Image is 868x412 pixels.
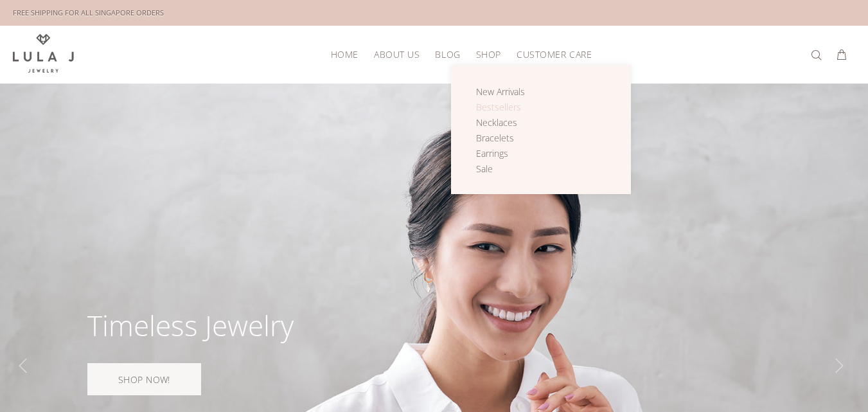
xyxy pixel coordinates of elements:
[476,161,540,177] a: Sale
[476,85,525,98] span: New Arrivals
[435,49,460,59] span: Blog
[476,130,540,146] a: Bracelets
[87,363,201,395] a: SHOP NOW!
[476,163,493,175] span: Sale
[87,311,294,339] div: Timeless Jewelry
[509,44,592,64] a: Customer Care
[476,100,540,115] a: Bestsellers
[13,6,164,20] div: FREE SHIPPING FOR ALL SINGAPORE ORDERS
[476,116,517,129] span: Necklaces
[323,44,366,64] a: HOME
[476,132,514,144] span: Bracelets
[366,44,427,64] a: About Us
[468,44,509,64] a: Shop
[476,49,501,59] span: Shop
[374,49,420,59] span: About Us
[476,101,521,113] span: Bestsellers
[331,49,359,59] span: HOME
[476,147,508,159] span: Earrings
[476,84,540,100] a: New Arrivals
[476,146,540,161] a: Earrings
[427,44,468,64] a: Blog
[476,115,540,130] a: Necklaces
[517,49,592,59] span: Customer Care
